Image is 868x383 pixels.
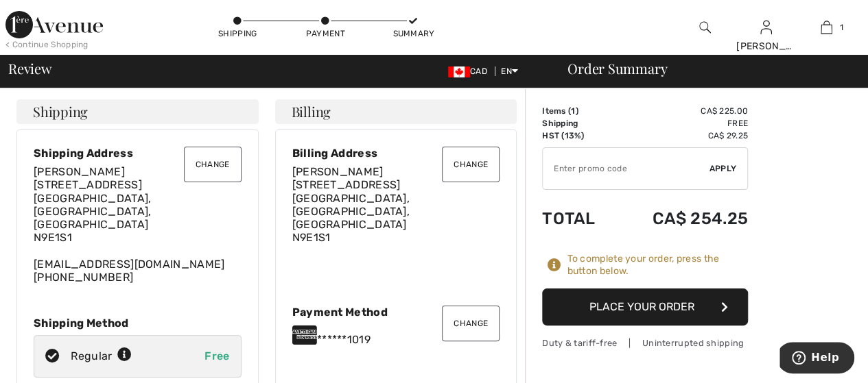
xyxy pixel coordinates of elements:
[615,129,748,142] td: CA$ 29.25
[33,105,88,119] span: Shipping
[779,342,854,376] iframe: Opens a widget where you can find more information
[551,62,860,75] div: Order Summary
[305,27,346,40] div: Payment
[34,178,151,244] span: [STREET_ADDRESS] [GEOGRAPHIC_DATA], [GEOGRAPHIC_DATA], [GEOGRAPHIC_DATA] N9E1S1
[542,117,615,129] td: Shipping
[442,306,500,341] button: Change
[542,336,748,349] div: Duty & tariff-free | Uninterrupted shipping
[217,27,258,40] div: Shipping
[292,147,500,160] div: Billing Address
[615,117,748,129] td: Free
[5,38,89,51] div: < Continue Shopping
[34,317,242,330] div: Shipping Method
[567,253,748,277] div: To complete your order, press the button below.
[34,165,125,178] span: [PERSON_NAME]
[709,162,737,175] span: Apply
[797,19,856,36] a: 1
[760,21,772,34] a: Sign In
[292,165,384,178] span: [PERSON_NAME]
[615,105,748,117] td: CA$ 225.00
[542,105,615,117] td: Items ( )
[8,62,51,75] span: Review
[615,195,748,242] td: CA$ 254.25
[736,39,796,53] div: [PERSON_NAME]
[292,105,331,119] span: Billing
[542,129,615,142] td: HST (13%)
[699,19,711,36] img: search the website
[571,106,575,116] span: 1
[5,11,103,38] img: 1ère Avenue
[34,147,242,160] div: Shipping Address
[392,27,434,40] div: Summary
[821,19,832,36] img: My Bag
[839,21,843,34] span: 1
[501,66,518,76] span: EN
[448,66,470,77] img: Canadian Dollar
[448,66,493,76] span: CAD
[543,148,709,189] input: Promo code
[760,19,772,36] img: My Info
[34,165,242,284] div: [EMAIL_ADDRESS][DOMAIN_NAME] [PHONE_NUMBER]
[542,195,615,242] td: Total
[204,349,229,362] span: Free
[542,288,748,325] button: Place Your Order
[184,147,242,182] button: Change
[292,178,410,244] span: [STREET_ADDRESS] [GEOGRAPHIC_DATA], [GEOGRAPHIC_DATA], [GEOGRAPHIC_DATA] N9E1S1
[292,306,500,319] div: Payment Method
[71,348,132,365] div: Regular
[442,147,500,182] button: Change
